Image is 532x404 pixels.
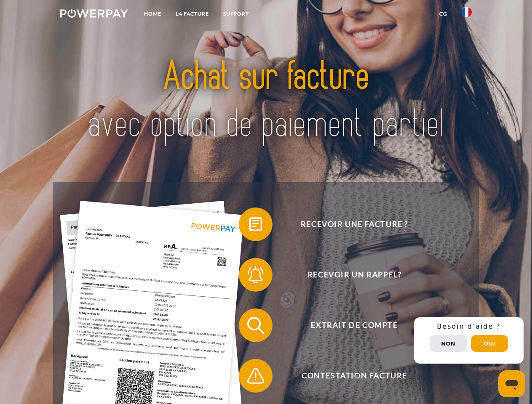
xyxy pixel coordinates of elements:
button: Recevoir un rappel? [239,258,458,292]
img: fr [462,7,472,17]
div: Schnellhilfe [414,317,524,364]
img: qb_warning.svg [245,365,266,386]
span: Contestation Facture [251,359,457,393]
span: Recevoir un rappel? [251,258,457,292]
img: qb_bell.svg [245,264,266,285]
button: Oui [471,335,508,352]
span: Extrait de compte [251,308,457,342]
a: LA FACTURE [168,6,216,21]
a: CG [432,6,454,21]
button: Contestation Facture [239,359,458,393]
h3: Besoin d’aide ? [419,322,519,331]
a: Support [216,6,256,21]
img: qb_search.svg [245,315,266,336]
button: Extrait de compte [239,308,458,342]
span: Recevoir une facture ? [251,207,457,241]
img: qb_bill.svg [245,214,266,235]
a: Home [137,6,168,21]
img: logo-powerpay-white.svg [60,9,128,18]
iframe: Bouton de lancement de la fenêtre de messagerie [498,370,525,397]
button: Non [430,335,467,352]
img: title-powerpay_fr.svg [80,40,452,161]
button: Recevoir une facture ? [239,207,458,241]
